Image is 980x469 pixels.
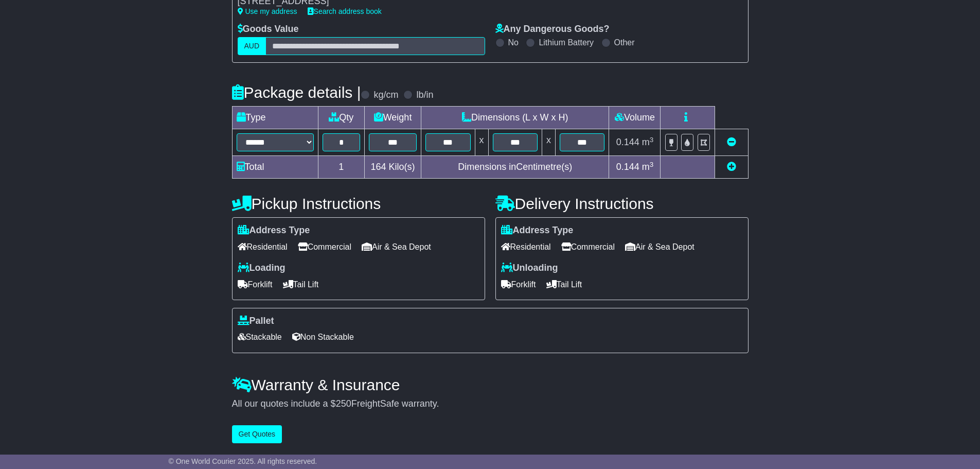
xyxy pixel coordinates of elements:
button: Get Quotes [232,425,282,443]
span: Residential [238,239,288,255]
span: Residential [501,239,551,255]
span: Tail Lift [283,276,319,292]
a: Add new item [727,162,736,172]
span: Forklift [501,276,536,292]
label: Address Type [238,225,310,236]
td: Weight [365,107,421,129]
h4: Pickup Instructions [232,195,485,212]
td: 1 [318,156,365,179]
span: Air & Sea Depot [362,239,431,255]
td: Kilo(s) [365,156,421,179]
a: Search address book [308,7,382,15]
span: Stackable [238,329,282,345]
h4: Warranty & Insurance [232,376,749,393]
td: Qty [318,107,365,129]
label: No [508,38,519,47]
td: x [475,129,488,156]
span: 250 [336,398,351,409]
label: kg/cm [373,90,398,101]
label: Other [614,38,635,47]
span: 0.144 [616,162,639,172]
label: Lithium Battery [539,38,594,47]
span: Air & Sea Depot [625,239,694,255]
span: Commercial [298,239,351,255]
span: Non Stackable [292,329,354,345]
label: Any Dangerous Goods? [495,24,610,35]
span: Tail Lift [546,276,582,292]
td: Dimensions (L x W x H) [421,107,609,129]
label: Address Type [501,225,574,236]
label: AUD [238,37,266,55]
a: Remove this item [727,137,736,147]
span: 164 [371,162,386,172]
span: m [642,137,654,147]
h4: Delivery Instructions [495,195,749,212]
label: Pallet [238,316,274,327]
div: All our quotes include a $ FreightSafe warranty. [232,398,749,410]
td: Volume [609,107,661,129]
label: Goods Value [238,24,299,35]
h4: Package details | [232,84,361,101]
span: m [642,162,654,172]
span: © One World Courier 2025. All rights reserved. [169,457,317,465]
td: Total [232,156,318,179]
span: 0.144 [616,137,639,147]
td: x [542,129,555,156]
label: Loading [238,263,286,274]
sup: 3 [650,136,654,144]
sup: 3 [650,161,654,168]
label: Unloading [501,263,558,274]
span: Commercial [561,239,615,255]
a: Use my address [238,7,297,15]
td: Dimensions in Centimetre(s) [421,156,609,179]
td: Type [232,107,318,129]
label: lb/in [416,90,433,101]
span: Forklift [238,276,273,292]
